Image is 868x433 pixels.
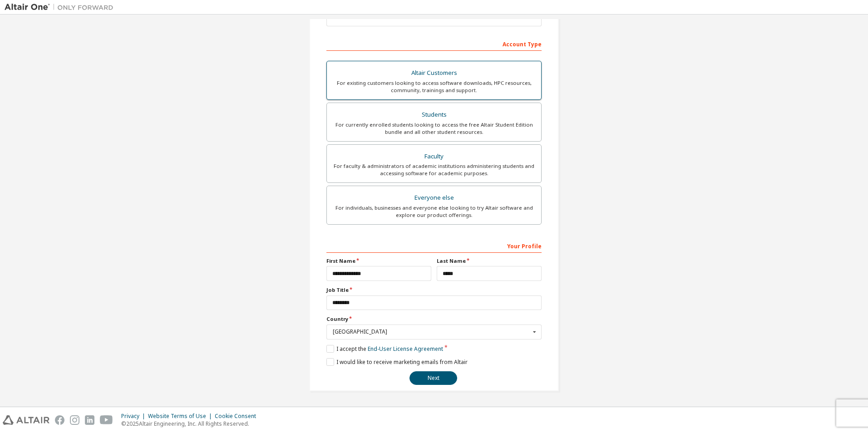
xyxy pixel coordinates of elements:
[332,108,536,121] div: Students
[3,415,49,425] img: altair_logo.svg
[437,257,542,265] label: Last Name
[332,79,536,94] div: For existing customers looking to access software downloads, HPC resources, community, trainings ...
[332,67,536,79] div: Altair Customers
[85,415,94,425] img: linkedin.svg
[326,286,542,294] label: Job Title
[332,204,536,219] div: For individuals, businesses and everyone else looking to try Altair software and explore our prod...
[215,413,261,420] div: Cookie Consent
[368,345,443,353] a: End-User License Agreement
[326,36,542,51] div: Account Type
[326,238,542,253] div: Your Profile
[332,162,536,177] div: For faculty & administrators of academic institutions administering students and accessing softwa...
[55,415,64,425] img: facebook.svg
[326,315,542,323] label: Country
[148,413,215,420] div: Website Terms of Use
[332,192,536,204] div: Everyone else
[100,415,113,425] img: youtube.svg
[332,121,536,136] div: For currently enrolled students looking to access the free Altair Student Edition bundle and all ...
[70,415,79,425] img: instagram.svg
[121,413,148,420] div: Privacy
[326,358,468,366] label: I would like to receive marketing emails from Altair
[332,150,536,163] div: Faculty
[333,329,530,335] div: [GEOGRAPHIC_DATA]
[326,257,431,265] label: First Name
[409,371,457,385] button: Next
[121,420,261,428] p: © 2025 Altair Engineering, Inc. All Rights Reserved.
[326,345,443,353] label: I accept the
[5,3,118,12] img: Altair One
